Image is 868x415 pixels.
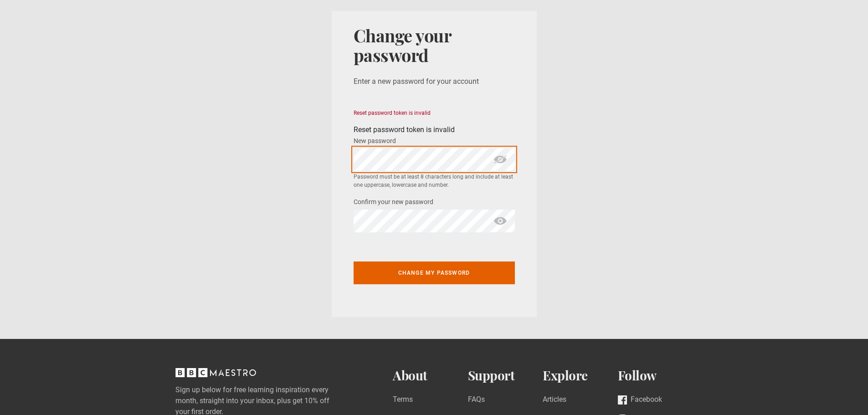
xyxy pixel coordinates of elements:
[468,368,543,383] h2: Support
[354,136,396,147] label: New password
[393,368,468,383] h2: About
[618,368,693,383] h2: Follow
[393,394,413,406] a: Terms
[618,394,662,406] a: Facebook
[543,368,618,383] h2: Explore
[493,210,508,232] span: show password
[354,197,433,208] label: Confirm your new password
[354,173,515,189] small: Password must be at least 8 characters long and include at least one uppercase, lowercase and num...
[175,371,256,380] a: BBC Maestro, back to top
[175,368,256,377] svg: BBC Maestro, back to top
[354,109,515,117] div: Reset password token is invalid
[354,261,515,284] button: Change my password
[468,394,485,406] a: FAQs
[354,26,515,65] h1: Change your password
[354,124,515,135] div: Reset password token is invalid
[543,394,566,406] a: Articles
[354,76,515,87] p: Enter a new password for your account
[493,148,508,171] span: hide password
